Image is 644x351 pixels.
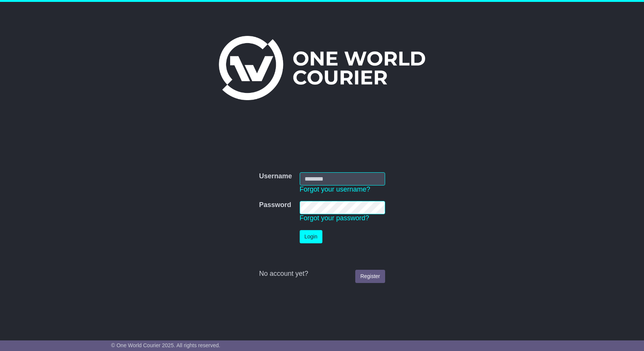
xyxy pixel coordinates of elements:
a: Forgot your username? [300,186,370,193]
label: Username [259,172,292,181]
label: Password [259,201,291,209]
button: Login [300,230,322,243]
a: Forgot your password? [300,214,369,222]
span: © One World Courier 2025. All rights reserved. [111,342,220,348]
a: Register [355,270,385,283]
img: One World [219,36,425,100]
div: No account yet? [259,270,385,278]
